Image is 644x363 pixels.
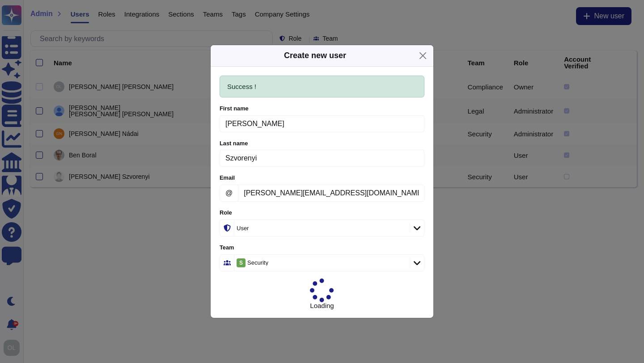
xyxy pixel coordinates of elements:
input: Enter email [238,185,424,202]
div: Security [247,260,268,266]
label: Role [220,210,424,216]
div: Loading [310,279,334,309]
span: @ [220,185,238,202]
label: Team [220,245,424,251]
div: Success ! [220,76,424,97]
input: Enter user lastname [220,150,424,167]
div: Create new user [284,50,346,62]
label: Last name [220,141,424,147]
label: Email [220,175,424,181]
label: First name [220,106,424,112]
button: Close [416,49,430,63]
div: S [237,258,246,267]
div: User [237,225,249,231]
input: Enter user firstname [220,115,424,132]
